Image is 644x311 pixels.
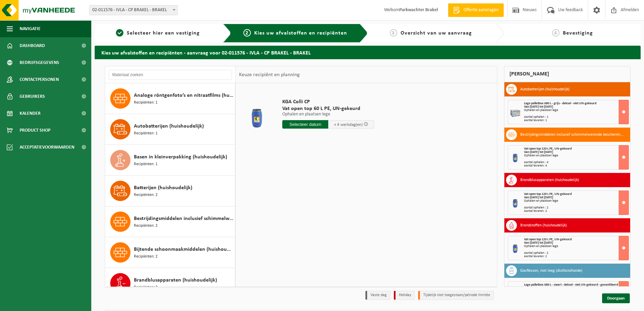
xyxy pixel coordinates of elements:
[462,7,500,14] span: Offerte aanvragen
[134,130,158,137] span: Recipiënten: 1
[524,196,553,199] strong: Van [DATE] tot [DATE]
[365,291,390,300] li: Vaste dag
[504,66,630,82] div: [PERSON_NAME]
[134,276,217,284] span: Brandblusapparaten (huishoudelijk)
[418,291,494,300] li: Tijdelijk niet toegestaan/période limitée
[524,150,553,154] strong: Van [DATE] tot [DATE]
[448,3,504,17] a: Offerte aanvragen
[105,176,235,206] button: Batterijen (huishoudelijk) Recipiënten: 2
[134,215,233,223] span: Bestrijdingsmiddelen inclusief schimmelwerende beschermingsmiddelen (huishoudelijk)
[524,147,572,151] span: Vat open top 120 L PE, UN-gekeurd
[95,46,641,59] h2: Kies uw afvalstoffen en recipiënten - aanvraag voor 02-011576 - IVLA - CP BRAKEL - BRAKEL
[524,161,628,164] div: Aantal ophalen : 4
[524,206,628,209] div: Aantal ophalen : 2
[524,164,628,168] div: Aantal leveren: 4
[524,251,628,255] div: Aantal ophalen : 2
[254,30,347,36] span: Kies uw afvalstoffen en recipiënten
[105,114,235,145] button: Autobatterijen (huishoudelijk) Recipiënten: 1
[105,268,235,299] button: Brandblusapparaten (huishoudelijk) Recipiënten: 2
[524,199,628,203] div: Ophalen en plaatsen lege
[134,153,227,161] span: Basen in kleinverpakking (huishoudelijk)
[399,7,438,13] strong: Parkwachter Brakel
[401,30,472,36] span: Overzicht van uw aanvraag
[105,237,235,268] button: Bijtende schoonmaakmiddelen (huishoudelijk) Recipiënten: 2
[105,145,235,176] button: Basen in kleinverpakking (huishoudelijk) Recipiënten: 1
[134,184,192,192] span: Batterijen (huishoudelijk)
[134,122,204,130] span: Autobatterijen (huishoudelijk)
[390,29,397,37] span: 3
[282,120,328,129] input: Selecteer datum
[563,30,593,36] span: Bevestiging
[524,241,553,245] strong: Van [DATE] tot [DATE]
[394,291,415,300] li: Holiday
[20,139,74,156] span: Acceptatievoorwaarden
[520,265,582,276] h3: Gasflessen, niet leeg (distikstofoxide)
[524,283,618,287] span: Lage palletbox 680 L - zwart - deksel - niet UN-gekeurd - geventileerd
[552,29,559,37] span: 4
[524,245,628,248] div: Ophalen en plaatsen lege
[134,245,233,253] span: Bijtende schoonmaakmiddelen (huishoudelijk)
[520,84,570,95] h3: Autobatterijen (huishoudelijk)
[520,220,567,231] h3: Brandstoffen (huishoudelijk)
[105,83,235,114] button: Analoge röntgenfoto’s en nitraatfilms (huishoudelijk) Recipiënten: 1
[282,112,374,117] p: Ophalen en plaatsen lege
[20,54,59,71] span: Bedrijfsgegevens
[334,123,363,127] span: + 4 werkdag(en)
[524,105,553,109] strong: Van [DATE] tot [DATE]
[524,209,628,213] div: Aantal leveren: 2
[524,102,596,105] span: Lage palletbox 680 L - grijs - deksel - niet UN-gekeurd
[524,109,628,112] div: Ophalen en plaatsen lege
[602,293,630,303] a: Doorgaan
[20,71,59,88] span: Contactpersonen
[109,70,232,80] input: Materiaal zoeken
[524,154,628,157] div: Ophalen en plaatsen lege
[520,129,625,140] h3: Bestrijdingsmiddelen inclusief schimmelwerende beschermingsmiddelen (huishoudelijk)
[98,29,218,37] a: 1Selecteer hier een vestiging
[243,29,251,37] span: 2
[524,192,572,196] span: Vat open top 120 L PE, UN-gekeurd
[134,161,158,168] span: Recipiënten: 1
[134,91,233,99] span: Analoge röntgenfoto’s en nitraatfilms (huishoudelijk)
[134,223,158,229] span: Recipiënten: 2
[20,122,50,139] span: Product Shop
[127,30,200,36] span: Selecteer hier een vestiging
[134,99,158,106] span: Recipiënten: 1
[520,175,579,185] h3: Brandblusapparaten (huishoudelijk)
[116,29,123,37] span: 1
[524,238,572,241] span: Vat open top 120 L PE, UN-gekeurd
[89,5,178,15] span: 02-011576 - IVLA - CP BRAKEL - BRAKEL
[20,88,45,105] span: Gebruikers
[282,98,374,105] span: KGA Colli CP
[524,255,628,258] div: Aantal leveren: 2
[20,105,41,122] span: Kalender
[20,37,45,54] span: Dashboard
[20,20,41,37] span: Navigatie
[134,192,158,198] span: Recipiënten: 2
[134,253,158,260] span: Recipiënten: 2
[134,284,158,291] span: Recipiënten: 2
[524,119,628,122] div: Aantal leveren: 1
[282,105,374,112] span: Vat open top 60 L PE, UN-gekeurd
[524,115,628,119] div: Aantal ophalen : 1
[90,5,177,15] span: 02-011576 - IVLA - CP BRAKEL - BRAKEL
[105,206,235,237] button: Bestrijdingsmiddelen inclusief schimmelwerende beschermingsmiddelen (huishoudelijk) Recipiënten: 2
[236,66,303,83] div: Keuze recipiënt en planning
